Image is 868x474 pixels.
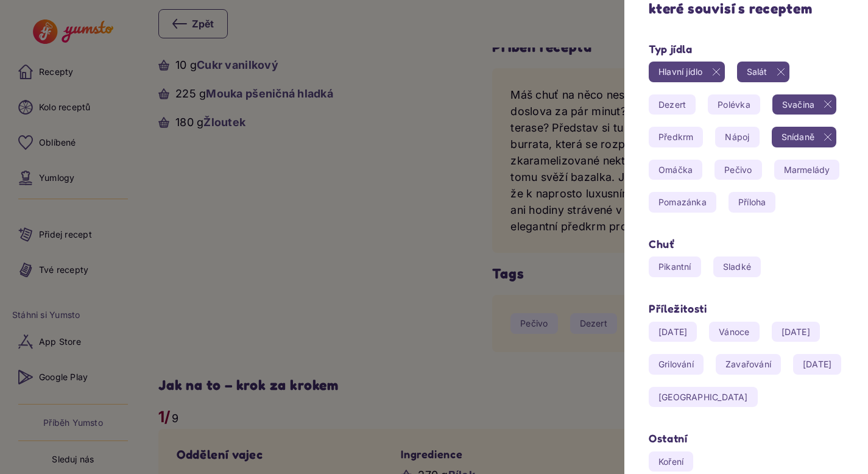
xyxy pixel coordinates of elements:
yumsto-tag: Nápoj [715,127,759,147]
yumsto-tag: [DATE] [793,354,841,375]
yumsto-tag: Předkrm [649,127,703,147]
yumsto-tag: [DATE] [649,322,697,342]
yumsto-tag: Hlavní jídlo [649,62,725,82]
span: Salát [737,62,777,82]
yumsto-tag: Marmelády [774,160,840,180]
yumsto-tag: [GEOGRAPHIC_DATA] [649,387,758,408]
yumsto-tag: Svačina [772,94,836,115]
h3: Ostatní [649,431,844,445]
yumsto-tag: Zavařování [716,354,781,375]
span: Hlavní jídlo [649,62,713,82]
yumsto-tag: Koření [649,451,693,472]
h3: Příležitosti [649,302,844,316]
yumsto-tag: Snídaně [772,127,836,147]
yumsto-tag: Omáčka [649,160,702,180]
yumsto-tag: Polévka [708,94,760,115]
yumsto-tag: Dezert [649,94,696,115]
yumsto-tag: Pikantní [649,256,701,277]
yumsto-tag: [DATE] [772,322,820,342]
yumsto-tag: Salát [737,62,789,82]
yumsto-tag: Vánoce [709,322,759,342]
h3: Chuť [649,237,844,251]
yumsto-tag: Pečivo [715,160,761,180]
yumsto-tag: Grilování [649,354,704,375]
yumsto-tag: Pomazánka [649,192,716,213]
span: Snídaně [772,127,824,147]
yumsto-tag: Sladké [713,256,761,277]
h3: Typ jídla [649,42,844,56]
yumsto-tag: Příloha [729,192,775,213]
span: Svačina [772,94,824,115]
